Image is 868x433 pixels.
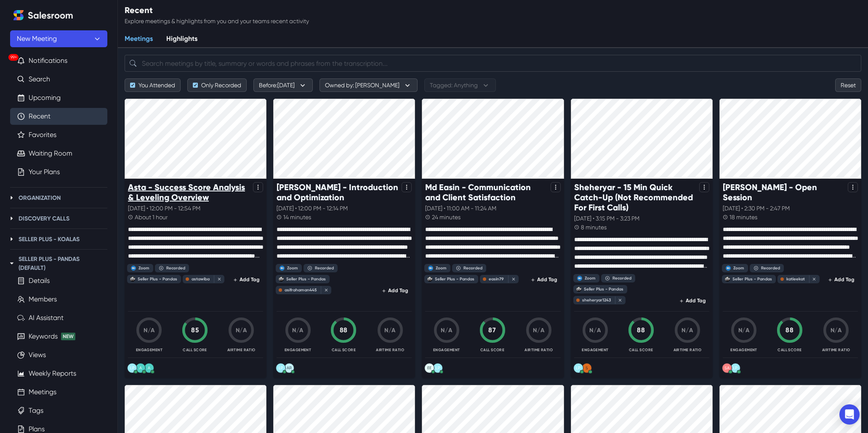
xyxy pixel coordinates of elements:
div: easin79 [489,277,504,282]
div: sheheryar1243 [582,298,611,303]
div: astawiba [192,277,210,282]
p: about 1 hour [135,213,168,222]
button: close [214,275,222,283]
img: Seller Plus - Pandas [130,277,135,282]
h2: Salesroom [28,10,73,21]
div: Asta [139,366,142,370]
p: Call Score [183,347,207,353]
span: N/A [682,326,693,333]
a: Home [10,7,27,24]
button: close [321,286,329,294]
a: Your Plans [29,167,60,177]
button: Add Tag [528,275,561,285]
p: 24 minutes [432,213,461,222]
span: N/A [236,326,247,333]
div: 87 [479,325,506,335]
a: Weekly Reports [29,368,76,379]
div: Open Intercom Messenger [839,404,860,425]
p: Sheheryar - 15 Min Quick Catch-Up (Not Recommended For First Calls) [574,182,696,212]
a: Meetings [29,387,56,397]
p: Explore meetings & highlights from you and your teams recent activity [125,17,309,26]
a: Upcoming [29,93,61,103]
button: Add Tag [676,296,709,306]
p: Engagement [730,347,757,353]
div: 85 [181,325,208,335]
p: 14 minutes [283,213,311,222]
div: Zoom [585,276,596,281]
p: [DATE] • 2:30 PM - 2:47 PM [723,204,858,213]
p: Engagement [136,347,163,353]
div: Sheheryar [586,366,588,370]
div: Zoom [138,266,149,271]
div: Asif Rahaman [287,366,292,370]
button: 99+Notifications [10,52,107,69]
div: Seller Plus - Pandas [584,287,623,292]
p: Engagement [285,347,312,353]
p: Call Score [332,347,356,353]
a: Recent [29,111,51,121]
span: N/A [589,326,601,333]
div: 88 [330,325,357,335]
button: Options [402,182,412,192]
button: Reset [835,78,861,92]
button: Options [699,182,709,192]
a: Tags [29,406,43,416]
a: AI Assistant [29,313,64,323]
a: Keywords [29,331,58,342]
p: Airtime Ratio [227,347,256,353]
p: Organization [19,194,61,202]
img: Seller Plus - Pandas [725,277,730,282]
a: Details [29,276,50,286]
p: Discovery Calls [19,214,69,223]
p: [DATE] • 3:15 PM - 3:23 PM [574,214,709,223]
img: Seller Plus - Pandas [279,277,284,282]
button: Add Tag [379,286,412,296]
div: Leigh Ann Perri [576,366,580,370]
p: Airtime Ratio [674,347,702,353]
img: Seller Plus - Pandas [576,287,581,292]
div: Zoom [287,266,298,271]
span: N/A [831,326,842,333]
div: Zoom [436,266,447,271]
div: Leigh Ann Perri [436,366,440,370]
span: N/A [533,326,544,333]
p: 8 minutes [581,223,607,232]
p: Seller Plus - Pandas (Default) [19,255,107,272]
div: Zoom [733,266,744,271]
div: Leigh Ann Perri [733,366,738,370]
div: Recorded [315,266,334,271]
a: Views [29,350,46,360]
p: [DATE] • 12:00 PM - 12:54 PM [128,204,263,213]
h2: Recent [125,5,309,15]
p: 18 minutes [730,213,757,222]
div: Leigh Ann Perri [130,366,135,370]
a: Highlights [160,30,204,48]
div: Recorded [612,276,631,281]
a: Search [29,74,50,84]
button: Add Tag [825,275,858,285]
button: Toggle Organization [7,193,17,203]
div: Engr Easin [427,366,431,370]
a: Favorites [29,130,56,140]
button: Toggle Seller Plus - Pandas [7,258,17,269]
button: Before:[DATE] [253,78,313,92]
p: [DATE] • 12:00 PM - 12:14 PM [277,204,412,213]
div: sayem ali [724,366,730,370]
p: Airtime Ratio [525,347,553,353]
p: Engagement [582,347,609,353]
p: Asta - Success Score Analysis & Leveling Overview [128,182,250,202]
input: Search meetings by title, summary or words and phrases from the transcription... [125,55,861,72]
button: You Attended [125,78,181,92]
p: Call Score [480,347,505,353]
button: Options [253,182,263,192]
div: Recorded [166,266,185,271]
button: Owned by: [PERSON_NAME] [320,78,418,92]
div: 88 [628,325,655,335]
button: close [508,275,517,283]
p: [PERSON_NAME] - Open Session [723,182,844,202]
button: Add Tag [230,275,263,285]
div: Seller Plus - Pandas [435,277,474,282]
button: close [809,275,817,283]
button: Only Recorded [187,78,247,92]
button: Toggle Discovery Calls [7,213,17,223]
